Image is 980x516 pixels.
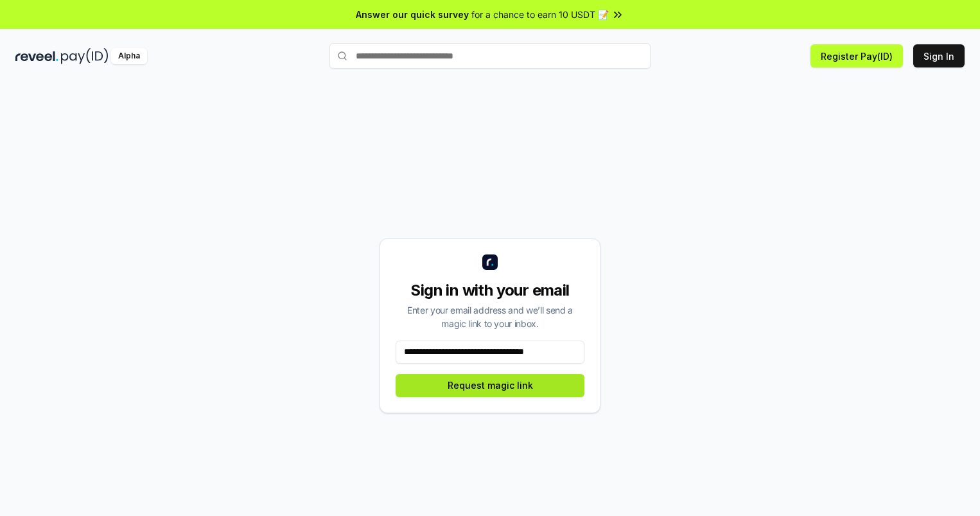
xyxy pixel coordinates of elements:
div: Sign in with your email [396,280,584,301]
button: Request magic link [396,374,584,397]
button: Sign In [913,44,965,67]
div: Alpha [111,48,147,64]
span: for a chance to earn 10 USDT 📝 [471,8,609,21]
div: Enter your email address and we’ll send a magic link to your inbox. [396,303,584,330]
button: Register Pay(ID) [810,44,903,67]
img: logo_small [482,254,498,270]
span: Answer our quick survey [356,8,469,21]
img: pay_id [61,48,109,64]
img: reveel_dark [15,48,58,64]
